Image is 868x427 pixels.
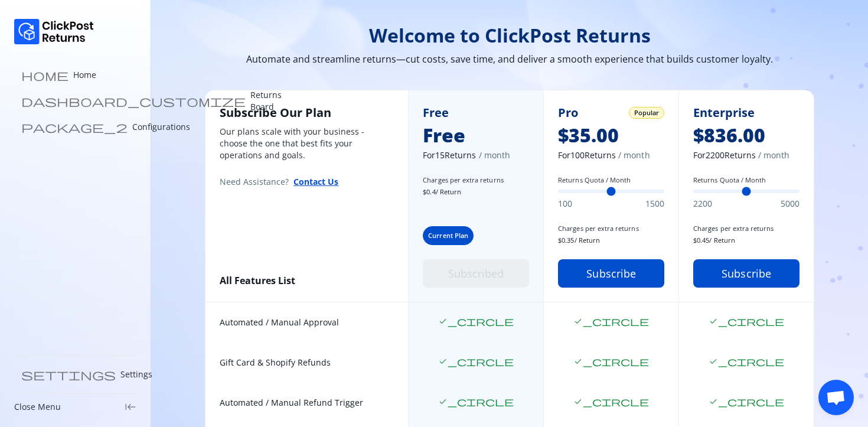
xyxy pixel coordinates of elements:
[428,231,468,240] span: Current Plan
[573,357,649,366] span: check_circle
[220,317,394,328] span: Automated / Manual Approval
[423,187,529,197] span: $ 0.4 / Return
[423,175,529,185] span: Charges per extra returns
[220,357,394,369] span: Gift Card & Shopify Refunds
[558,105,578,121] span: Pro
[14,89,136,113] a: dashboard_customize Returns Board
[14,363,136,386] a: settings Settings
[220,176,289,188] span: Need Assistance?
[205,24,814,47] span: Welcome to ClickPost Returns
[573,397,649,406] span: check_circle
[438,317,514,326] span: check_circle
[479,149,510,161] span: / month
[709,397,784,406] span: check_circle
[709,357,784,366] span: check_circle
[558,198,572,210] span: 100
[618,149,650,161] span: / month
[693,259,800,288] button: Subscribe
[21,121,128,133] span: package_2
[693,105,755,121] span: Enterprise
[438,397,514,406] span: check_circle
[120,369,152,380] p: Settings
[558,149,664,161] span: For 100 Returns
[781,198,800,210] span: 5000
[14,63,136,87] a: home Home
[14,401,61,413] p: Close Menu
[21,69,68,81] span: home
[558,224,664,233] span: Charges per extra returns
[205,52,814,66] span: Automate and streamline returns—cut costs, save time, and deliver a smooth experience that builds...
[558,236,664,245] span: $ 0.35 / Return
[693,123,800,147] span: $836.00
[693,175,800,185] label: Returns Quota / Month
[558,175,664,185] label: Returns Quota / Month
[693,149,800,161] span: For 2200 Returns
[220,105,394,121] h2: Subscribe Our Plan
[758,149,789,161] span: / month
[423,259,529,288] button: Subscribed
[818,380,854,415] div: Open chat
[21,369,116,380] span: settings
[709,317,784,326] span: check_circle
[645,198,664,210] span: 1500
[14,115,136,139] a: package_2 Configurations
[558,259,664,288] button: Subscribe
[634,108,659,118] span: Popular
[693,224,800,233] span: Charges per extra returns
[73,69,96,81] p: Home
[423,149,529,161] span: For 15 Returns
[558,123,664,147] span: $35.00
[21,95,246,107] span: dashboard_customize
[423,123,529,147] span: Free
[438,357,514,366] span: check_circle
[14,401,136,413] div: Close Menukeyboard_tab_rtl
[220,397,394,409] span: Automated / Manual Refund Trigger
[573,317,649,326] span: check_circle
[293,175,338,188] button: Contact Us
[423,105,449,121] span: Free
[220,126,394,161] p: Our plans scale with your business - choose the one that best fits your operations and goals.
[250,89,282,113] p: Returns Board
[14,19,94,44] img: Logo
[132,121,190,133] p: Configurations
[693,236,800,245] span: $ 0.45 / Return
[125,401,136,413] span: keyboard_tab_rtl
[693,198,712,210] span: 2200
[220,274,295,287] span: All Features List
